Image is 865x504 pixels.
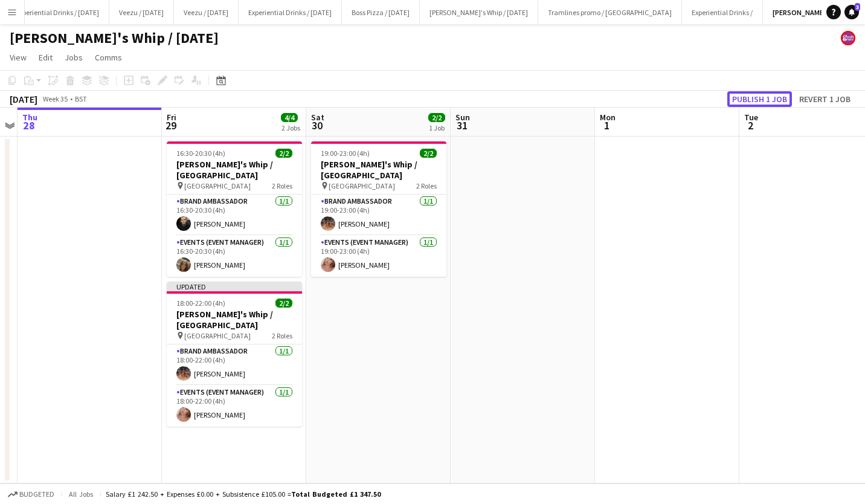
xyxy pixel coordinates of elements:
[167,386,302,427] app-card-role: Events (Event Manager)1/118:00-22:00 (4h)[PERSON_NAME]
[598,118,616,132] span: 1
[167,112,176,123] span: Fri
[5,50,31,65] a: View
[272,181,292,190] span: 2 Roles
[22,112,37,123] span: Thu
[454,118,470,132] span: 31
[10,29,219,47] h1: [PERSON_NAME]'s Whip / [DATE]
[600,112,616,123] span: Mon
[39,52,53,63] span: Edit
[66,489,95,499] span: All jobs
[167,282,302,291] div: Updated
[420,149,437,158] span: 2/2
[109,1,174,24] button: Veezu / [DATE]
[682,1,763,24] button: Experiential Drinks /
[239,1,342,24] button: Experiential Drinks / [DATE]
[742,118,758,132] span: 2
[281,113,298,122] span: 4/4
[167,195,302,236] app-card-role: Brand Ambassador1/116:30-20:30 (4h)[PERSON_NAME]
[106,489,381,499] div: Salary £1 242.50 + Expenses £0.00 + Subsistence £105.00 =
[841,31,855,45] app-user-avatar: Gosh Promo UK
[167,309,302,331] h3: [PERSON_NAME]'s Whip / [GEOGRAPHIC_DATA]
[167,141,302,277] app-job-card: 16:30-20:30 (4h)2/2[PERSON_NAME]'s Whip / [GEOGRAPHIC_DATA] [GEOGRAPHIC_DATA]2 RolesBrand Ambassa...
[309,118,324,132] span: 30
[272,331,292,340] span: 2 Roles
[75,94,87,103] div: BST
[291,489,381,499] span: Total Budgeted £1 347.50
[167,344,302,386] app-card-role: Brand Ambassador1/118:00-22:00 (4h)[PERSON_NAME]
[455,112,470,123] span: Sun
[311,112,324,123] span: Sat
[40,94,70,103] span: Week 35
[321,149,370,158] span: 19:00-23:00 (4h)
[167,282,302,427] app-job-card: Updated18:00-22:00 (4h)2/2[PERSON_NAME]'s Whip / [GEOGRAPHIC_DATA] [GEOGRAPHIC_DATA]2 RolesBrand ...
[167,236,302,277] app-card-role: Events (Event Manager)1/116:30-20:30 (4h)[PERSON_NAME]
[311,159,446,181] h3: [PERSON_NAME]'s Whip / [GEOGRAPHIC_DATA]
[311,236,446,277] app-card-role: Events (Event Manager)1/119:00-23:00 (4h)[PERSON_NAME]
[727,91,792,107] button: Publish 1 job
[329,181,395,190] span: [GEOGRAPHIC_DATA]
[174,1,239,24] button: Veezu / [DATE]
[176,299,225,308] span: 18:00-22:00 (4h)
[311,195,446,236] app-card-role: Brand Ambassador1/119:00-23:00 (4h)[PERSON_NAME]
[90,50,127,65] a: Comms
[420,1,538,24] button: [PERSON_NAME]'s Whip / [DATE]
[6,488,56,501] button: Budgeted
[95,52,122,63] span: Comms
[176,149,225,158] span: 16:30-20:30 (4h)
[6,1,109,24] button: Experiential Drinks / [DATE]
[184,181,251,190] span: [GEOGRAPHIC_DATA]
[275,149,292,158] span: 2/2
[21,118,37,132] span: 28
[281,123,300,132] div: 2 Jobs
[855,3,860,11] span: 3
[10,93,37,105] div: [DATE]
[165,118,176,132] span: 29
[416,181,437,190] span: 2 Roles
[10,52,27,63] span: View
[19,490,54,499] span: Budgeted
[429,123,445,132] div: 1 Job
[60,50,88,65] a: Jobs
[184,331,251,340] span: [GEOGRAPHIC_DATA]
[794,91,855,107] button: Revert 1 job
[538,1,682,24] button: Tramlines promo / [GEOGRAPHIC_DATA]
[844,5,859,19] a: 3
[34,50,57,65] a: Edit
[744,112,758,123] span: Tue
[167,159,302,181] h3: [PERSON_NAME]'s Whip / [GEOGRAPHIC_DATA]
[311,141,446,277] app-job-card: 19:00-23:00 (4h)2/2[PERSON_NAME]'s Whip / [GEOGRAPHIC_DATA] [GEOGRAPHIC_DATA]2 RolesBrand Ambassa...
[65,52,83,63] span: Jobs
[275,299,292,308] span: 2/2
[428,113,445,122] span: 2/2
[342,1,420,24] button: Boss Pizza / [DATE]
